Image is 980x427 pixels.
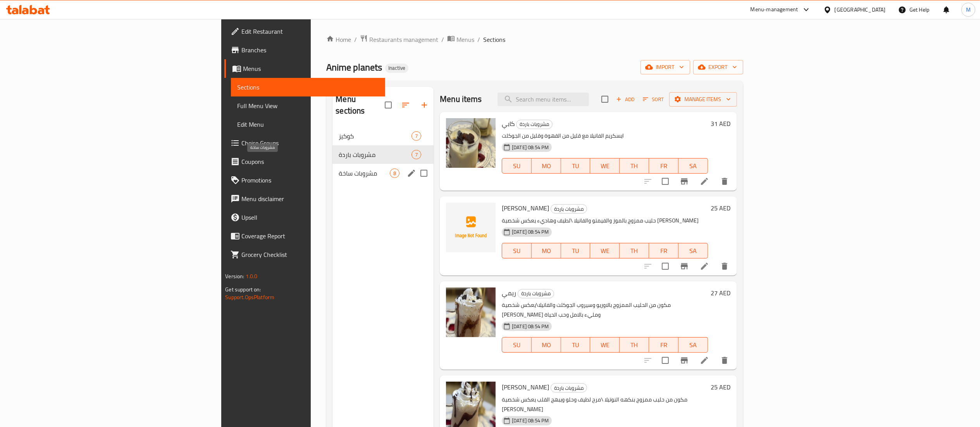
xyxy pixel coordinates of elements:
span: SU [505,245,529,257]
span: مشروبات باردة [518,289,554,298]
img: ريمي [446,288,496,337]
button: SA [679,337,708,353]
span: Edit Menu [237,120,379,129]
span: كابي [502,118,515,129]
button: MO [532,337,561,353]
span: ريمي [502,287,516,299]
a: Coverage Report [224,227,385,245]
button: SU [502,158,532,174]
div: مشروبات باردة7 [332,145,434,164]
button: TH [620,243,649,258]
a: Menu disclaimer [224,189,385,208]
span: Sort items [638,93,669,105]
button: WE [590,337,620,353]
span: MO [535,245,558,257]
span: Coupons [241,157,379,166]
a: Choice Groups [224,134,385,152]
span: [DATE] 08:54 PM [509,228,552,236]
span: Upsell [241,213,379,222]
button: FR [649,337,679,353]
span: Coverage Report [241,231,379,241]
a: Grocery Checklist [224,245,385,264]
div: مشروبات باردة [516,120,553,129]
div: items [412,131,421,141]
button: Branch-specific-item [675,172,694,191]
a: Promotions [224,171,385,189]
p: ايسكريم الفانيلا مع قليل من القهوة وقليل من الجوكلت [502,131,708,141]
button: delete [715,257,734,275]
h6: 31 AED [711,118,731,129]
li: / [441,35,444,44]
span: Full Menu View [237,101,379,110]
p: مكون من حليب ممزوج بنكهه النوتيلا \مرح لطيف وحلو ويبهج القلب يعكس شخصية [PERSON_NAME] [502,395,708,414]
a: Menus [447,34,474,45]
button: TU [561,158,591,174]
span: 7 [412,151,421,158]
span: مشروبات باردة [339,150,412,159]
span: مشروبات ساخة [339,169,390,178]
span: WE [593,245,617,257]
span: FR [652,339,675,351]
span: [PERSON_NAME] [502,381,549,393]
a: Full Menu View [231,96,385,115]
button: SU [502,243,532,258]
span: Select all sections [380,97,396,113]
span: M [966,5,971,14]
a: Coupons [224,152,385,171]
span: Sort sections [396,96,415,114]
span: Manage items [675,95,731,104]
button: FR [649,158,679,174]
h6: 25 AED [711,382,731,393]
span: مشروبات باردة [517,120,552,129]
a: Edit menu item [700,177,709,186]
a: Edit menu item [700,356,709,365]
nav: breadcrumb [326,34,743,45]
span: SA [682,160,705,172]
span: Menus [243,64,379,73]
span: مشروبات باردة [551,205,587,213]
div: [GEOGRAPHIC_DATA] [835,5,886,14]
span: MO [535,160,558,172]
span: Grocery Checklist [241,250,379,259]
span: Restaurants management [369,35,438,44]
button: export [693,60,743,74]
button: FR [649,243,679,258]
button: SA [679,243,708,258]
span: Sections [237,83,379,92]
span: [DATE] 08:54 PM [509,417,552,424]
span: كوكيز [339,131,412,141]
a: Sections [231,78,385,96]
span: FR [652,245,675,257]
span: TH [623,245,646,257]
button: SA [679,158,708,174]
div: مشروبات باردة [518,289,554,298]
span: FR [652,160,675,172]
span: Edit Restaurant [241,27,379,36]
a: Edit Menu [231,115,385,134]
button: MO [532,158,561,174]
button: TH [620,337,649,353]
nav: Menu sections [332,124,434,186]
img: كابي [446,118,496,168]
span: Get support on: [225,284,261,294]
button: SU [502,337,532,353]
span: SA [682,245,705,257]
span: Add [615,95,636,104]
span: SU [505,339,529,351]
span: 1.0.0 [246,271,258,281]
button: TH [620,158,649,174]
a: Menus [224,59,385,78]
span: WE [593,339,617,351]
div: مشروبات ساخة8edit [332,164,434,183]
span: [PERSON_NAME] [502,202,549,214]
span: Inactive [385,65,408,71]
h6: 25 AED [711,203,731,213]
span: WE [593,160,617,172]
span: TU [564,339,587,351]
div: Menu-management [751,5,798,14]
button: Branch-specific-item [675,257,694,275]
span: Select to update [657,258,673,274]
a: Branches [224,41,385,59]
span: TU [564,245,587,257]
